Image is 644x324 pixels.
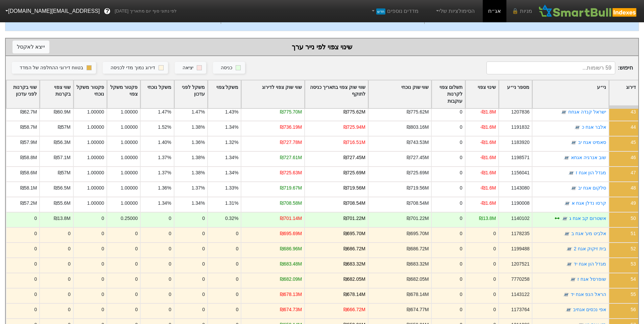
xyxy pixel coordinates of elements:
[135,306,138,313] div: 0
[135,291,138,298] div: 0
[305,80,368,108] div: Toggle SortBy
[87,124,104,131] div: 1.00000
[511,291,529,298] div: 1143122
[107,80,140,108] div: Toggle SortBy
[407,215,429,222] div: ₪701.22M
[460,291,462,298] div: 0
[343,291,365,298] div: ₪678.14M
[20,64,83,72] div: בטווח דירוגי ההחלפה של המדד
[460,215,462,222] div: 0
[54,154,71,161] div: ₪57.1M
[631,245,636,252] div: 52
[407,200,429,207] div: ₪708.54M
[121,154,138,161] div: 1.00000
[121,169,138,176] div: 1.00000
[192,154,205,161] div: 1.38%
[280,215,302,222] div: ₪701.14M
[34,215,37,222] div: 0
[280,230,302,237] div: ₪695.69M
[280,306,302,313] div: ₪674.73M
[460,230,462,237] div: 0
[460,260,462,268] div: 0
[574,124,581,131] img: tase link
[169,306,171,313] div: 0
[54,108,71,116] div: ₪60.9M
[225,124,238,131] div: 1.34%
[367,4,421,18] a: מדדים נוספיםחדש
[343,245,365,252] div: ₪686.72M
[101,215,104,222] div: 0
[631,230,636,237] div: 51
[169,260,171,268] div: 0
[58,169,71,176] div: ₪57M
[407,184,429,192] div: ₪719.56M
[343,215,365,222] div: ₪701.22M
[432,80,464,108] div: Toggle SortBy
[480,139,496,146] div: -₪1.6M
[225,139,238,146] div: 1.32%
[87,154,104,161] div: 1.00000
[432,4,477,18] a: הסימולציות שלי
[20,139,37,146] div: ₪57.9M
[74,80,106,108] div: Toggle SortBy
[54,200,71,207] div: ₪55.6M
[208,80,241,108] div: Toggle SortBy
[511,276,529,283] div: 7770258
[202,260,205,268] div: 0
[343,260,365,268] div: ₪683.32M
[169,276,171,283] div: 0
[493,306,496,313] div: 0
[576,170,606,175] a: מגדל הון אגח ז
[54,139,71,146] div: ₪56.3M
[221,64,232,72] div: כניסה
[225,215,238,222] div: 0.32%
[493,260,496,268] div: 0
[407,154,429,161] div: ₪727.45M
[40,80,73,108] div: Toggle SortBy
[169,291,171,298] div: 0
[58,124,71,131] div: ₪57M
[121,139,138,146] div: 1.00000
[101,291,104,298] div: 0
[34,291,37,298] div: 0
[202,245,205,252] div: 0
[236,306,239,313] div: 0
[192,139,205,146] div: 1.36%
[460,108,462,116] div: 0
[460,306,462,313] div: 0
[565,307,572,314] img: tase link
[343,124,365,131] div: ₪725.94M
[101,245,104,252] div: 0
[570,140,577,146] img: tase link
[538,4,639,18] img: SmartBull
[493,276,496,283] div: 0
[511,139,529,146] div: 1183920
[407,245,429,252] div: ₪686.72M
[631,276,636,283] div: 54
[631,184,636,192] div: 48
[578,185,606,191] a: סלקום אגח יב
[480,124,496,131] div: -₪1.6M
[578,140,606,145] a: סאמיט אגח יב
[571,231,606,236] a: אלביט מע' אגח ב
[121,184,138,192] div: 1.00000
[572,200,606,206] a: קרסו נדלן אגח א
[343,108,365,116] div: ₪775.62M
[574,261,606,267] a: מגדל הון אגח יד
[499,80,532,108] div: Toggle SortBy
[460,184,462,192] div: 0
[493,291,496,298] div: 0
[68,260,71,268] div: 0
[570,185,577,192] img: tase link
[192,124,205,131] div: 1.38%
[87,139,104,146] div: 1.00000
[480,184,496,192] div: -₪1.6M
[511,184,529,192] div: 1143080
[343,200,365,207] div: ₪708.54M
[376,8,385,15] span: חדש
[577,276,606,282] a: שופרסל אגח ז
[158,184,171,192] div: 1.36%
[20,200,37,207] div: ₪57.2M
[486,61,633,74] span: חיפוש :
[493,245,496,252] div: 0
